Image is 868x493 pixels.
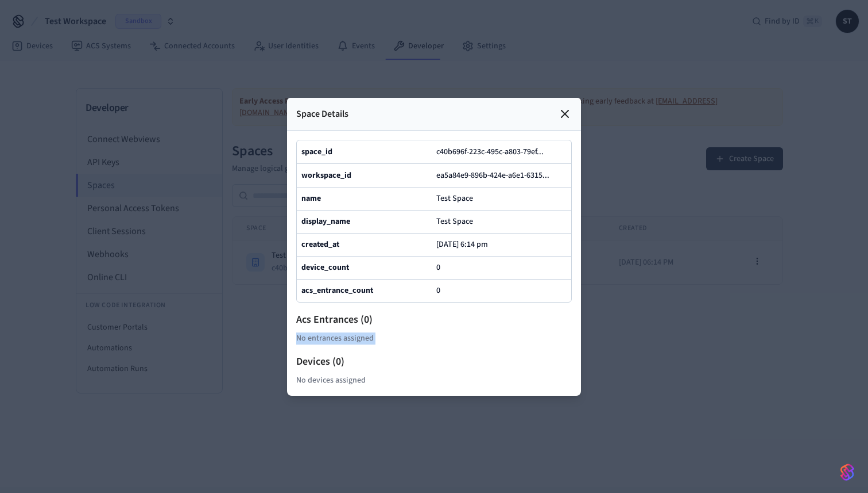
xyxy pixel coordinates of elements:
[434,145,555,159] button: c40b696f-223c-495c-a803-79ef...
[436,262,440,273] span: 0
[301,239,339,250] b: created_at
[436,216,473,227] span: Test Space
[296,354,572,370] h2: Devices ( 0 )
[436,285,440,296] span: 0
[301,285,373,296] b: acs_entrance_count
[296,333,374,345] span: No entrances assigned
[296,107,348,121] p: Space Details
[840,463,854,481] img: SeamLogoGradient.69752ec5.svg
[301,262,349,273] b: device_count
[301,193,321,204] b: name
[301,146,332,158] b: space_id
[301,216,350,227] b: display_name
[296,312,572,328] h2: Acs Entrances ( 0 )
[434,169,561,182] button: ea5a84e9-896b-424e-a6e1-6315...
[436,240,488,249] p: [DATE] 6:14 pm
[296,374,366,387] span: No devices assigned
[301,170,351,181] b: workspace_id
[436,193,473,204] span: Test Space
